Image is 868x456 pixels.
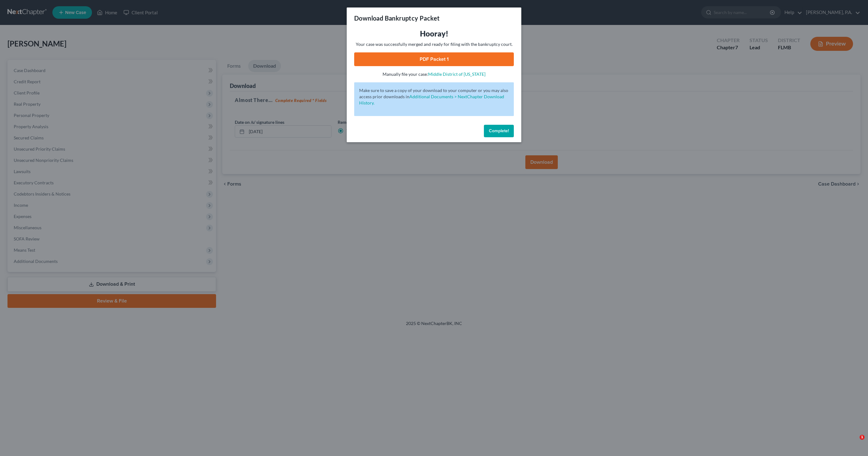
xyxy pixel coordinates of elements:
[354,29,514,39] h3: Hooray!
[354,52,514,66] a: PDF Packet 1
[354,71,514,77] p: Manually file your case:
[354,41,514,47] p: Your case was successfully merged and ready for filing with the bankruptcy court.
[860,435,865,440] span: 1
[484,125,514,137] button: Complete!
[428,71,485,77] a: Middle District of [US_STATE]
[847,435,862,450] iframe: Intercom live chat
[359,87,509,106] p: Make sure to save a copy of your download to your computer or you may also access prior downloads in
[359,94,504,105] a: Additional Documents > NextChapter Download History.
[354,14,440,22] h3: Download Bankruptcy Packet
[489,128,509,133] span: Complete!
